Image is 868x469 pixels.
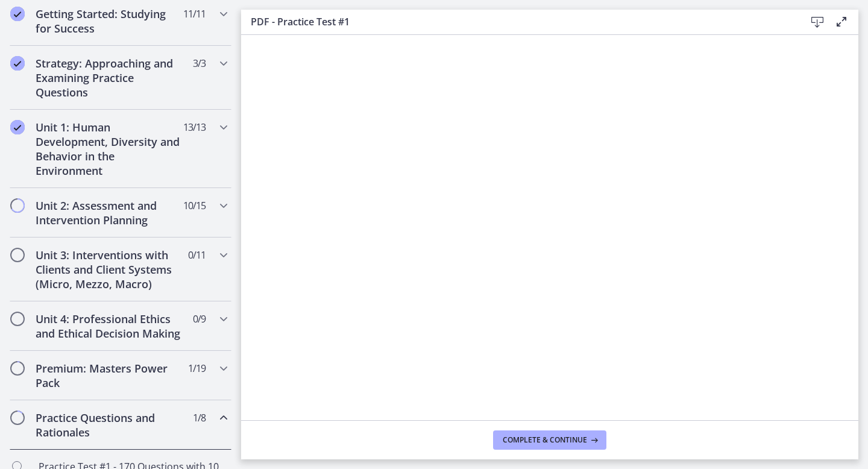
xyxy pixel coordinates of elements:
[493,430,606,450] button: Complete & continue
[36,198,183,227] h2: Unit 2: Assessment and Intervention Planning
[193,56,206,71] span: 3 / 3
[183,7,206,21] span: 11 / 11
[188,248,206,262] span: 0 / 11
[251,14,786,29] h3: PDF - Practice Test #1
[193,312,206,326] span: 0 / 9
[36,312,183,341] h2: Unit 4: Professional Ethics and Ethical Decision Making
[36,120,183,178] h2: Unit 1: Human Development, Diversity and Behavior in the Environment
[503,435,587,445] span: Complete & continue
[193,411,206,425] span: 1 / 8
[183,198,206,213] span: 10 / 15
[36,411,183,439] h2: Practice Questions and Rationales
[36,7,183,36] h2: Getting Started: Studying for Success
[36,361,183,390] h2: Premium: Masters Power Pack
[10,56,25,71] i: Completed
[10,120,25,134] i: Completed
[188,361,206,376] span: 1 / 19
[36,56,183,99] h2: Strategy: Approaching and Examining Practice Questions
[10,7,25,21] i: Completed
[183,120,206,134] span: 13 / 13
[36,248,183,291] h2: Unit 3: Interventions with Clients and Client Systems (Micro, Mezzo, Macro)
